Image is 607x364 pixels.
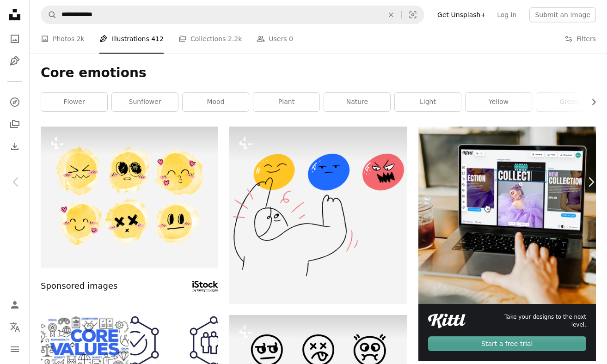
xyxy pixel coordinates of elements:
a: Log in / Sign up [6,296,24,314]
a: Collections [6,115,24,133]
a: green [536,93,602,111]
span: Sponsored images [41,279,117,293]
a: nature [324,93,390,111]
button: Search Unsplash [41,6,57,24]
a: Next [575,138,607,226]
img: A drawing of a man holding three balls with faces drawn on them [229,127,407,304]
a: Take your designs to the next level.Start a free trial [418,127,596,361]
span: 2.2k [228,34,242,44]
a: mood [183,93,249,111]
a: plant [253,93,319,111]
span: Take your designs to the next level. [495,313,586,329]
button: Visual search [402,6,424,24]
button: Filters [564,24,596,54]
img: Emojis express various emotions. [41,127,218,268]
h1: Core emotions [41,65,596,81]
a: A drawing of a man holding three balls with faces drawn on them [229,211,407,219]
a: yellow [466,93,532,111]
a: Photos [6,30,24,48]
img: file-1719664959749-d56c4ff96871image [418,127,596,304]
a: Photos 2k [41,24,85,54]
button: Clear [381,6,401,24]
form: Find visuals sitewide [41,6,424,24]
a: Get Unsplash+ [432,7,491,22]
a: flower [41,93,107,111]
div: Start a free trial [428,336,586,351]
a: Collections 2.2k [178,24,242,54]
button: Language [6,318,24,336]
a: sunflower [112,93,178,111]
a: Log in [491,7,522,22]
span: 2k [77,34,85,44]
a: Explore [6,93,24,111]
span: 0 [289,34,293,44]
a: Users 0 [257,24,293,54]
button: Menu [6,340,24,358]
a: Download History [6,137,24,156]
a: Emojis express various emotions. [41,193,218,201]
a: Illustrations [6,52,24,70]
img: file-1711049718225-ad48364186d3image [428,314,466,328]
button: Submit an image [529,7,596,22]
a: light [395,93,461,111]
button: scroll list to the right [585,93,596,111]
